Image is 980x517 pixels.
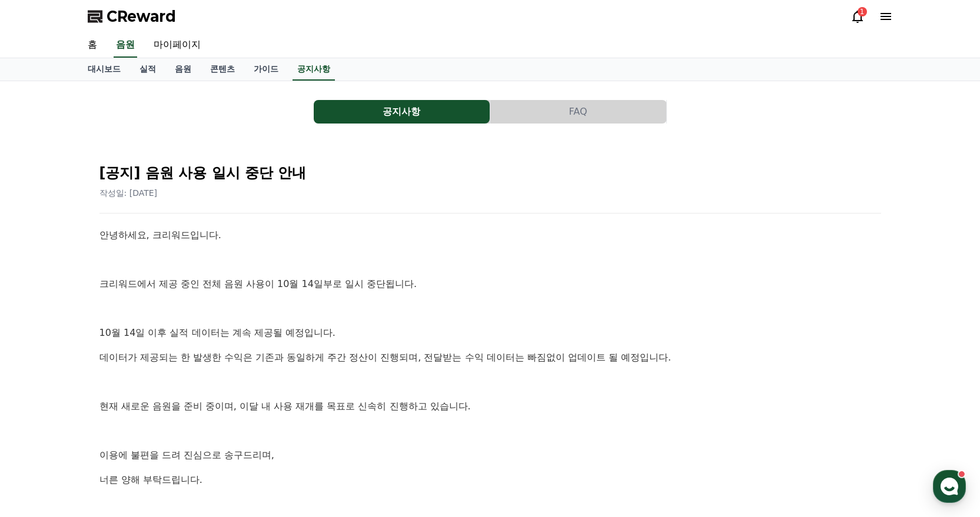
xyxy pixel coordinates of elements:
a: 실적 [130,58,165,81]
a: 홈 [78,33,107,58]
a: 공지사항 [293,58,335,81]
button: FAQ [490,100,666,124]
p: 너른 양해 부탁드립니다. [99,472,881,488]
div: 1 [858,7,867,16]
p: 10월 14일 이후 실적 데이터는 계속 제공될 예정입니다. [99,325,881,341]
a: CReward [88,7,176,26]
p: 이용에 불편을 드려 진심으로 송구드리며, [99,448,881,463]
a: 콘텐츠 [201,58,244,81]
a: 1 [851,9,865,24]
a: 마이페이지 [144,33,210,58]
p: 데이터가 제공되는 한 발생한 수익은 기존과 동일하게 주간 정산이 진행되며, 전달받는 수익 데이터는 빠짐없이 업데이트 될 예정입니다. [99,350,881,365]
a: 음원 [165,58,201,81]
a: 음원 [114,33,137,58]
a: 가이드 [244,58,288,81]
h2: [공지] 음원 사용 일시 중단 안내 [99,164,881,182]
p: 안녕하세요, 크리워드입니다. [99,228,881,243]
p: 크리워드에서 제공 중인 전체 음원 사용이 10월 14일부로 일시 중단됩니다. [99,276,881,292]
button: 공지사항 [314,100,490,124]
span: CReward [107,7,176,26]
p: 현재 새로운 음원을 준비 중이며, 이달 내 사용 재개를 목표로 신속히 진행하고 있습니다. [99,399,881,414]
a: 대시보드 [78,58,130,81]
span: 작성일: [DATE] [99,188,158,198]
a: 공지사항 [314,100,490,124]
